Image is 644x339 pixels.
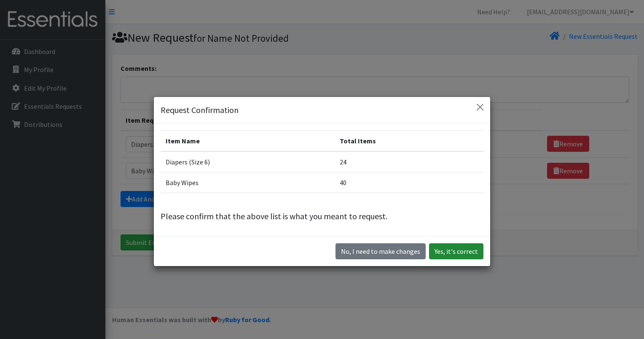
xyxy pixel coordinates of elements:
td: 24 [335,151,483,172]
td: 40 [335,172,483,193]
button: No I need to make changes [335,243,426,259]
p: Please confirm that the above list is what you meant to request. [161,210,483,223]
th: Total Items [335,130,483,151]
h5: Request Confirmation [161,104,239,116]
td: Diapers (Size 6) [161,151,335,172]
th: Item Name [161,130,335,151]
button: Close [473,100,487,114]
td: Baby Wipes [161,172,335,193]
button: Yes, it's correct [429,243,483,259]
